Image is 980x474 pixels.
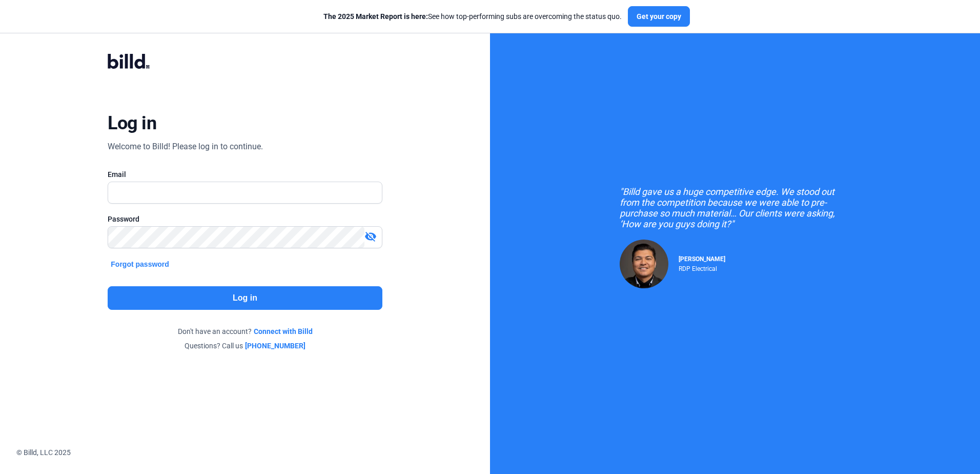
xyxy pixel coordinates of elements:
button: Get your copy [628,6,690,27]
div: Don't have an account? [108,326,382,337]
a: [PHONE_NUMBER] [245,341,305,351]
button: Forgot password [108,259,172,270]
div: Password [108,214,382,224]
button: Log in [108,286,382,310]
div: Questions? Call us [108,341,382,351]
div: Log in [108,112,156,134]
div: RDP Electrical [679,263,725,272]
div: Welcome to Billd! Please log in to continue. [108,141,263,153]
mat-icon: visibility_off [364,230,377,243]
div: "Billd gave us a huge competitive edge. We stood out from the competition because we were able to... [620,186,850,229]
div: Email [108,169,382,180]
a: Connect with Billd [254,326,313,337]
img: Raul Pacheco [620,240,668,288]
div: See how top-performing subs are overcoming the status quo. [323,11,622,22]
span: The 2025 Market Report is here: [323,12,428,21]
span: [PERSON_NAME] [679,255,725,263]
